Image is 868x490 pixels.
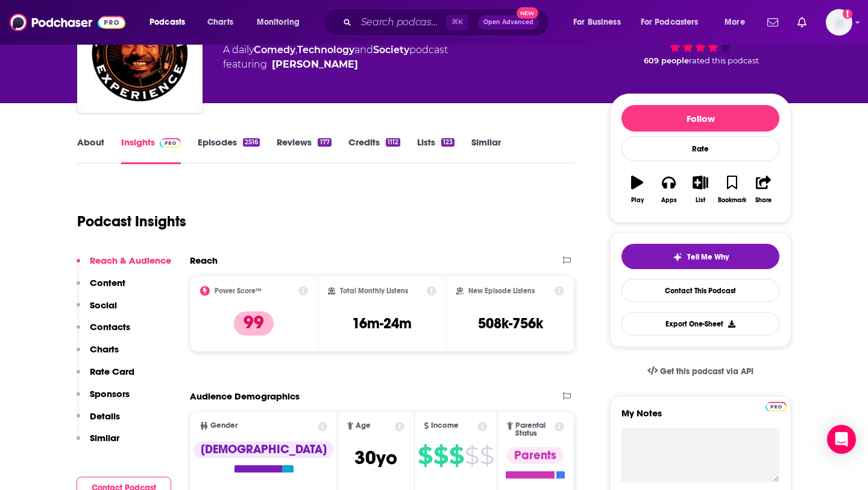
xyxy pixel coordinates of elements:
button: Follow [621,105,779,132]
button: Social [77,299,117,322]
button: Export One-Sheet [621,312,779,336]
span: For Business [573,14,621,31]
a: Technology [297,44,354,56]
p: Content [90,277,125,288]
span: For Podcasters [641,14,699,31]
img: tell me why sparkle [673,252,682,262]
button: Share [748,168,779,211]
button: tell me why sparkleTell Me Why [621,244,779,269]
img: Podchaser - Follow, Share and Rate Podcasts [10,11,125,34]
a: Charts [200,13,241,32]
button: Contacts [77,321,130,343]
a: Episodes2516 [198,136,260,164]
button: open menu [565,13,636,32]
span: $ [465,446,479,465]
p: Social [90,299,117,311]
a: Comedy [254,44,295,56]
button: open menu [716,13,760,32]
span: rated this podcast [689,56,759,65]
button: Play [621,168,653,211]
span: Gender [210,422,237,430]
button: List [685,168,716,211]
span: and [354,44,373,56]
div: 2516 [243,138,260,147]
div: Bookmark [718,197,746,204]
p: 99 [234,311,274,336]
a: Pro website [766,400,787,412]
input: Search podcasts, credits, & more... [356,13,446,32]
div: A daily podcast [223,43,448,72]
span: featuring [223,57,448,72]
span: More [725,14,745,31]
a: Show notifications dropdown [763,12,783,33]
span: Get this podcast via API [660,366,753,377]
a: Get this podcast via API [638,357,763,386]
div: Share [755,197,772,204]
label: My Notes [621,407,779,428]
div: List [696,197,705,204]
a: Joe Rogan [272,57,358,72]
span: 30 yo [354,446,397,469]
h3: 16m-24m [352,314,412,332]
p: Rate Card [90,366,134,377]
button: Similar [77,432,119,454]
span: Income [431,422,459,430]
span: Podcasts [149,14,185,31]
button: open menu [248,13,315,32]
span: Charts [207,14,233,31]
button: Charts [77,343,119,366]
span: Open Advanced [483,19,533,25]
h2: Power Score™ [215,287,262,295]
div: 177 [318,138,331,147]
div: Parents [507,447,564,464]
button: Apps [653,168,684,211]
p: Sponsors [90,388,130,399]
div: Search podcasts, credits, & more... [335,8,561,36]
div: Play [631,197,644,204]
span: , [295,44,297,56]
p: Similar [90,432,119,444]
span: $ [418,446,432,465]
span: Tell Me Why [687,252,729,262]
p: Charts [90,343,119,355]
span: 609 people [644,56,689,65]
p: Reach & Audience [90,255,171,266]
div: Rate [621,136,779,161]
span: $ [449,446,464,465]
a: Show notifications dropdown [793,12,811,33]
div: Apps [661,197,677,204]
a: InsightsPodchaser Pro [121,136,181,164]
a: Society [373,44,409,56]
span: Logged in as autumncomm [826,9,852,36]
div: 1112 [386,138,400,147]
a: Contact This Podcast [621,279,779,302]
h2: Audience Demographics [190,390,300,402]
button: Details [77,410,120,433]
h1: Podcast Insights [77,212,186,231]
h2: Reach [190,255,218,266]
img: Podchaser Pro [766,402,787,412]
span: Monitoring [257,14,300,31]
span: $ [480,446,494,465]
svg: Add a profile image [843,9,852,19]
button: Show profile menu [826,9,852,36]
a: Reviews177 [277,136,331,164]
span: Age [356,422,371,430]
h2: Total Monthly Listens [340,287,408,295]
button: Reach & Audience [77,255,171,277]
button: Sponsors [77,388,130,410]
p: Details [90,410,120,422]
button: open menu [141,13,201,32]
a: Similar [471,136,501,164]
p: Contacts [90,321,130,332]
span: New [517,7,538,19]
a: Credits1112 [348,136,400,164]
h2: New Episode Listens [468,287,535,295]
h3: 508k-756k [478,314,543,332]
img: Podchaser Pro [160,138,181,148]
button: Open AdvancedNew [478,15,539,30]
button: Bookmark [716,168,747,211]
span: Parental Status [515,422,553,437]
span: $ [433,446,448,465]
